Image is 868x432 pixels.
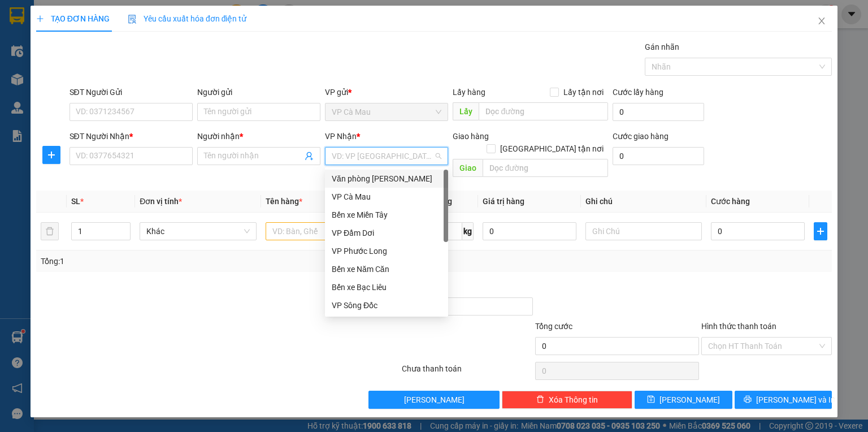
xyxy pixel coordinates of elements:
[453,88,485,97] span: Lấy hàng
[325,242,448,260] div: VP Phước Long
[36,14,110,23] span: TẠO ĐƠN HÀNG
[325,206,448,224] div: Bến xe Miền Tây
[401,362,533,382] div: Chưa thanh toán
[483,197,524,206] span: Giá trị hàng
[502,391,632,409] button: deleteXóa Thông tin
[814,227,827,236] span: plus
[613,103,704,121] input: Cước lấy hàng
[332,281,441,293] div: Bến xe Bạc Liêu
[613,132,669,141] label: Cước giao hàng
[483,222,576,240] input: 0
[71,197,80,206] span: SL
[70,130,193,142] div: SĐT Người Nhận
[128,15,137,24] img: icon
[659,394,720,406] span: [PERSON_NAME]
[635,391,732,409] button: save[PERSON_NAME]
[332,245,441,257] div: VP Phước Long
[65,7,160,21] b: [PERSON_NAME]
[404,394,465,406] span: [PERSON_NAME]
[128,14,247,23] span: Yêu cầu xuất hóa đơn điện tử
[43,150,60,159] span: plus
[140,197,182,206] span: Đơn vị tính
[647,395,655,404] span: save
[535,322,572,331] span: Tổng cước
[325,260,448,278] div: Bến xe Năm Căn
[453,102,479,120] span: Lấy
[332,227,441,239] div: VP Đầm Dơi
[121,232,128,239] span: down
[41,255,336,267] div: Tổng: 1
[332,299,441,312] div: VP Sông Đốc
[332,172,441,185] div: Văn phòng [PERSON_NAME]
[613,88,663,97] label: Cước lấy hàng
[332,209,441,221] div: Bến xe Miền Tây
[325,188,448,206] div: VP Cà Mau
[146,223,249,240] span: Khác
[549,394,598,406] span: Xóa Thông tin
[5,39,215,53] li: 02839.63.63.63
[756,394,835,406] span: [PERSON_NAME] và In
[559,86,608,98] span: Lấy tận nơi
[744,395,752,404] span: printer
[453,159,483,177] span: Giao
[305,152,314,161] span: user-add
[197,130,320,142] div: Người nhận
[266,197,302,206] span: Tên hàng
[70,86,193,98] div: SĐT Người Gửi
[325,132,357,141] span: VP Nhận
[118,223,130,231] span: Increase Value
[121,224,128,231] span: up
[368,391,499,409] button: [PERSON_NAME]
[496,142,608,155] span: [GEOGRAPHIC_DATA] tận nơi
[5,25,215,39] li: 85 [PERSON_NAME]
[332,103,441,120] span: VP Cà Mau
[65,41,74,50] span: phone
[483,159,608,177] input: Dọc đường
[701,322,776,331] label: Hình thức thanh toán
[462,222,474,240] span: kg
[325,224,448,242] div: VP Đầm Dơi
[332,263,441,275] div: Bến xe Năm Căn
[325,86,448,98] div: VP gửi
[42,146,60,164] button: plus
[332,191,441,203] div: VP Cà Mau
[197,86,320,98] div: Người gửi
[735,391,832,409] button: printer[PERSON_NAME] và In
[711,197,750,206] span: Cước hàng
[585,222,702,240] input: Ghi Chú
[453,132,489,141] span: Giao hàng
[817,16,826,25] span: close
[581,191,706,213] th: Ghi chú
[613,147,704,165] input: Cước giao hàng
[325,278,448,296] div: Bến xe Bạc Liêu
[325,296,448,314] div: VP Sông Đốc
[266,222,382,240] input: VD: Bàn, Ghế
[814,222,827,240] button: plus
[645,42,679,51] label: Gán nhãn
[325,170,448,188] div: Văn phòng Hồ Chí Minh
[41,222,59,240] button: delete
[479,102,608,120] input: Dọc đường
[536,395,544,404] span: delete
[5,71,120,89] b: GỬI : VP Cà Mau
[806,6,837,37] button: Close
[36,15,44,23] span: plus
[65,27,74,36] span: environment
[118,231,130,240] span: Decrease Value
